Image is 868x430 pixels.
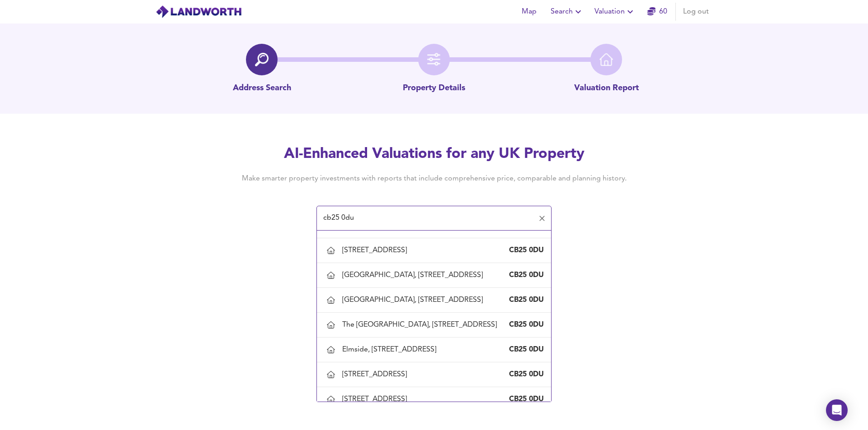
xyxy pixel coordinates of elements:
div: CB25 0DU [508,270,544,280]
h4: Make smarter property investments with reports that include comprehensive price, comparable and p... [228,174,640,184]
a: 60 [647,5,667,18]
div: The [GEOGRAPHIC_DATA], [STREET_ADDRESS] [342,320,500,330]
button: Search [547,3,587,21]
img: logo [156,5,242,18]
div: [STREET_ADDRESS] [342,370,410,379]
div: CB25 0DU [508,245,544,255]
div: Elmside, [STREET_ADDRESS] [342,345,440,355]
div: [GEOGRAPHIC_DATA], [STREET_ADDRESS] [342,295,486,305]
span: Search [551,5,584,18]
div: CB25 0DU [508,295,544,305]
div: CB25 0DU [508,320,544,330]
p: Valuation Report [574,83,639,94]
div: [GEOGRAPHIC_DATA], [STREET_ADDRESS] [342,270,486,280]
span: Log out [683,5,709,18]
img: search-icon [255,53,269,66]
div: CB25 0DU [508,345,544,355]
button: Map [514,3,543,21]
input: Enter a postcode to start... [321,210,534,227]
img: home-icon [599,53,613,66]
button: Valuation [591,3,639,21]
div: Open Intercom Messenger [826,399,848,421]
img: filter-icon [427,53,441,66]
div: [STREET_ADDRESS] [342,245,410,255]
span: Valuation [594,5,636,18]
button: Log out [679,3,712,21]
p: Address Search [233,83,291,94]
button: Clear [536,212,548,225]
button: 60 [643,3,672,21]
h2: AI-Enhanced Valuations for any UK Property [228,144,640,164]
div: CB25 0DU [508,370,544,379]
span: Map [518,5,540,18]
div: CB25 0DU [508,394,544,404]
div: [STREET_ADDRESS] [342,394,410,404]
p: Property Details [403,83,465,94]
